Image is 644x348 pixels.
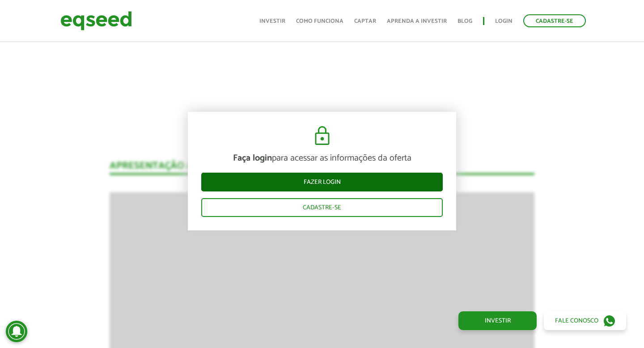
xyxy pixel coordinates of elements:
[458,18,472,24] a: Blog
[495,18,513,24] a: Login
[296,18,343,24] a: Como funciona
[311,125,333,147] img: cadeado.svg
[201,173,443,191] a: Fazer login
[201,153,443,164] p: para acessar as informações da oferta
[523,14,586,27] a: Cadastre-se
[458,311,537,330] a: Investir
[259,18,285,24] a: Investir
[201,198,443,217] a: Cadastre-se
[60,9,132,33] img: EqSeed
[354,18,376,24] a: Captar
[387,18,447,24] a: Aprenda a investir
[544,311,626,330] a: Fale conosco
[233,151,272,166] strong: Faça login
